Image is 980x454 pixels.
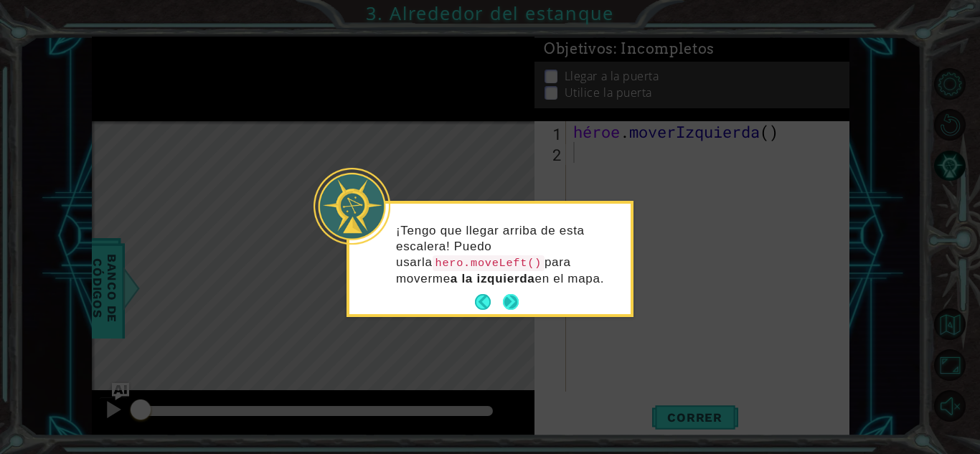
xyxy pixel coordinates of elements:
[475,294,503,310] button: Atrás
[433,255,545,271] code: hero.moveLeft()
[396,224,585,269] font: ¡Tengo que llegar arriba de esta escalera! Puedo usarla
[396,255,571,285] font: para moverme
[534,272,604,285] font: en el mapa.
[451,272,535,285] font: a la izquierda
[501,293,519,311] button: Próximo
